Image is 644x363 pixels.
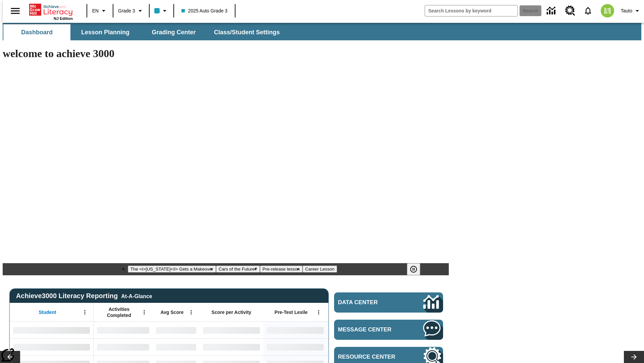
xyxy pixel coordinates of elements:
[425,5,518,16] input: search field
[209,24,285,40] button: Class/Student Settings
[338,299,401,306] span: Data Center
[94,322,153,338] div: No Data,
[543,2,561,20] a: Data Center
[5,1,25,21] button: Open side menu
[80,307,90,317] button: Open Menu
[97,306,141,318] span: Activities Completed
[338,354,403,360] span: Resource Center
[29,2,73,21] div: Home
[212,309,252,315] span: Score per Activity
[624,351,644,363] button: Lesson carousel, Next
[181,7,228,14] span: 2025 Auto Grade 3
[72,24,139,40] button: Lesson Planning
[89,5,111,17] button: Language: EN, Select a language
[314,307,324,317] button: Open Menu
[29,3,73,16] a: Home
[140,24,207,40] button: Grading Center
[3,47,449,60] h1: welcome to achieve 3000
[153,338,200,355] div: No Data,
[214,29,280,36] span: Class/Student Settings
[216,266,260,273] button: Slide 2 Cars of the Future?
[16,292,152,300] span: Achieve3000 Literacy Reporting
[618,5,644,17] button: Profile/Settings
[334,320,443,340] a: Message Center
[152,29,196,36] span: Grading Center
[160,309,183,315] span: Avg Score
[128,266,216,273] button: Slide 1 The <i>Missouri</i> Gets a Makeover
[3,24,70,40] button: Dashboard
[407,263,420,275] button: Pause
[338,326,403,333] span: Message Center
[54,16,73,21] span: NJ Edition
[153,322,200,338] div: No Data,
[407,263,427,275] div: Pause
[39,309,56,315] span: Student
[579,2,597,19] a: Notifications
[260,266,303,273] button: Slide 3 Pre-release lesson
[597,2,618,19] button: Select a new avatar
[275,309,308,315] span: Pre-Test Lexile
[152,5,171,17] button: Class color is light blue. Change class color
[303,266,337,273] button: Slide 4 Career Lesson
[334,292,443,313] a: Data Center
[621,7,632,14] span: Tauto
[121,292,152,299] div: At-A-Glance
[561,2,579,20] a: Resource Center, Will open in new tab
[81,29,129,36] span: Lesson Planning
[3,24,286,40] div: SubNavbar
[118,7,135,14] span: Grade 3
[21,29,53,36] span: Dashboard
[94,338,153,355] div: No Data,
[139,307,149,317] button: Open Menu
[92,7,99,14] span: EN
[3,23,641,40] div: SubNavbar
[601,4,614,17] img: avatar image
[186,307,196,317] button: Open Menu
[115,5,147,17] button: Grade: Grade 3, Select a grade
